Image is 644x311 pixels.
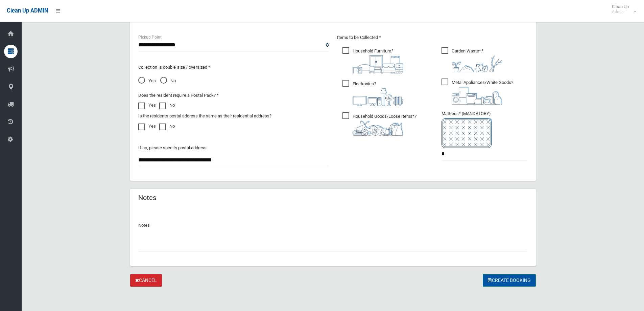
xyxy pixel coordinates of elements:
span: Yes [138,77,156,85]
a: Cancel [130,274,162,287]
span: Mattress* (MANDATORY) [442,111,528,148]
i: ? [452,80,513,105]
label: If no, please specify postal address [138,144,207,152]
img: 4fd8a5c772b2c999c83690221e5242e0.png [452,55,502,72]
header: Notes [130,191,164,204]
p: Collection is double size / oversized * [138,63,329,71]
small: Admin [612,9,629,14]
span: Clean Up ADMIN [7,7,48,14]
span: Garden Waste* [442,47,502,72]
img: e7408bece873d2c1783593a074e5cb2f.png [442,118,492,148]
label: No [159,101,175,109]
img: 394712a680b73dbc3d2a6a3a7ffe5a07.png [353,88,403,106]
img: aa9efdbe659d29b613fca23ba79d85cb.png [353,55,403,73]
span: Clean Up [609,4,636,14]
span: Household Goods/Loose Items* [342,112,416,136]
span: No [160,77,176,85]
button: Create Booking [483,274,536,287]
label: No [159,122,175,130]
p: Notes [138,221,528,229]
label: Yes [138,101,156,109]
i: ? [353,48,403,73]
i: ? [452,48,502,72]
img: b13cc3517677393f34c0a387616ef184.png [353,120,403,136]
img: 36c1b0289cb1767239cdd3de9e694f19.png [452,87,502,105]
label: Is the resident's postal address the same as their residential address? [138,112,271,120]
p: Items to be Collected * [337,34,528,42]
span: Household Furniture [342,47,403,73]
span: Metal Appliances/White Goods [442,79,513,105]
span: Electronics [342,80,403,106]
label: Yes [138,122,156,130]
label: Does the resident require a Postal Pack? * [138,91,219,99]
i: ? [353,114,416,136]
i: ? [353,81,403,106]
